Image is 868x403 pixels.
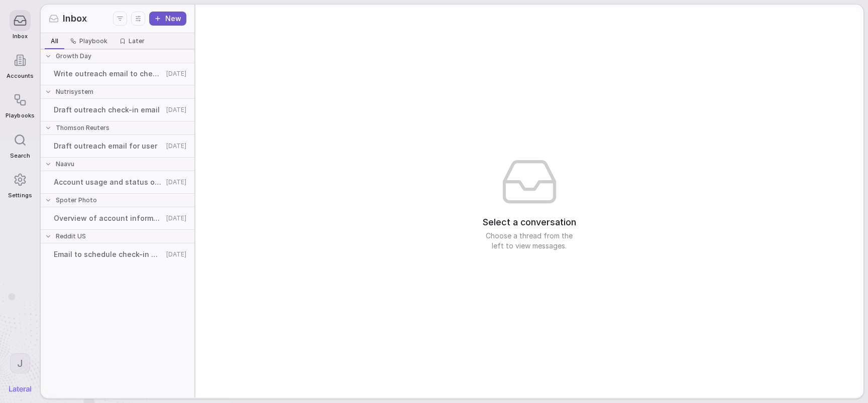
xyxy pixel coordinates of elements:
a: Settings [6,164,34,204]
span: [DATE] [166,214,186,222]
span: [DATE] [166,106,186,114]
span: Reddit US [56,232,86,240]
a: Write outreach email to check in[DATE] [43,65,192,83]
div: Thomson Reuters [39,121,196,135]
span: Search [10,153,30,159]
div: Nutrisystem [39,85,196,99]
span: Later [129,37,145,45]
span: Email to schedule check-in meeting [54,249,163,259]
a: Draft outreach check-in email[DATE] [43,101,192,119]
span: J [17,357,23,370]
a: Overview of account information requested[DATE] [43,209,192,227]
a: Account usage and status overview requested[DATE] [43,173,192,191]
a: Email to schedule check-in meeting[DATE] [43,245,192,263]
span: Inbox [13,33,28,40]
span: Write outreach email to check in [54,69,163,79]
a: Playbooks [6,84,34,124]
span: [DATE] [166,70,186,78]
span: Settings [8,192,32,199]
span: Spoter Photo [56,196,97,204]
span: Nutrisystem [56,88,93,96]
span: [DATE] [166,142,186,150]
span: Account usage and status overview requested [54,177,163,187]
div: Naavu [39,157,196,171]
span: Growth Day [56,52,91,60]
span: Draft outreach check-in email [54,105,163,115]
a: Accounts [6,45,34,84]
span: Playbooks [6,112,34,119]
div: Spoter Photo [39,193,196,207]
span: Inbox [63,12,87,25]
div: Growth Day [39,49,196,63]
a: Inbox [6,5,34,45]
button: New thread [149,12,186,26]
span: Overview of account information requested [54,213,163,223]
span: Choose a thread from the left to view messages. [479,231,580,251]
span: Draft outreach email for user [54,141,163,151]
span: Thomson Reuters [56,124,110,132]
span: Naavu [56,160,74,168]
span: Select a conversation [483,216,576,229]
span: All [51,37,58,45]
div: Reddit US [39,229,196,243]
a: Draft outreach email for user[DATE] [43,137,192,155]
span: Playbook [79,37,107,45]
span: Accounts [7,73,34,79]
button: Display settings [131,12,145,26]
img: Lateral [9,386,31,392]
span: [DATE] [166,250,186,258]
button: Filters [113,12,127,26]
span: [DATE] [166,178,186,186]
